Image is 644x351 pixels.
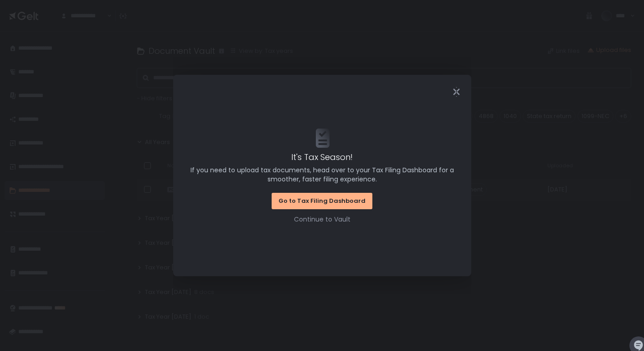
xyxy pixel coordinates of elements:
[186,165,459,184] span: If you need to upload tax documents, head over to your Tax Filing Dashboard for a smoother, faste...
[272,193,372,209] button: Go to Tax Filing Dashboard
[442,87,471,97] div: Close
[291,151,353,163] span: It's Tax Season!
[294,215,350,224] button: Continue to Vault
[278,197,366,205] div: Go to Tax Filing Dashboard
